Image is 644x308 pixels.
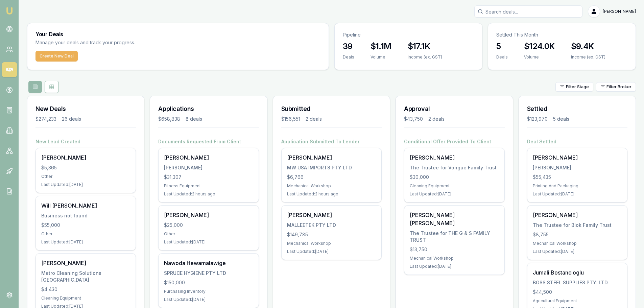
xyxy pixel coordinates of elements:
div: MW USA IMPORTS PTY LTD [287,164,376,171]
div: $55,000 [41,222,130,229]
h3: $17.1K [408,41,442,52]
div: Last Updated: 2 hours ago [287,191,376,197]
div: Mechanical Workshop [287,241,376,246]
div: Agricultural Equipment [533,298,622,304]
div: $658,838 [158,116,180,122]
div: [PERSON_NAME] [533,211,622,219]
div: $44,500 [533,289,622,295]
div: Other [41,231,130,237]
div: Cleaning Equipment [41,295,130,301]
span: Filter Broker [606,84,631,90]
div: $156,551 [281,116,300,122]
div: $8,755 [533,231,622,238]
div: $150,000 [164,279,253,286]
div: Other [164,231,253,237]
p: Settled This Month [496,31,627,38]
div: Income (ex. GST) [408,54,442,60]
h4: Conditional Offer Provided To Client [404,138,504,145]
div: SPRUCE HYGIENE PTY LTD [164,270,253,277]
div: Last Updated: [DATE] [533,191,622,197]
h3: Approval [404,104,504,114]
div: Purchasing Inventory [164,289,253,294]
h3: Submitted [281,104,382,114]
div: Jumali Bostancioglu [533,268,622,277]
div: Business not found [41,212,130,219]
h3: Applications [158,104,259,114]
button: Filter Broker [596,82,636,92]
div: 5 deals [553,116,569,122]
div: $13,750 [410,246,499,253]
div: $31,307 [164,174,253,181]
button: Filter Stage [555,82,593,92]
div: 2 deals [306,116,322,122]
div: [PERSON_NAME] [164,164,253,171]
div: Deals [496,54,508,60]
h4: Documents Requested From Client [158,138,259,145]
div: Last Updated: [DATE] [164,297,253,302]
span: [PERSON_NAME] [603,9,636,14]
div: $55,435 [533,174,622,181]
div: [PERSON_NAME] [287,211,376,219]
img: emu-icon-u.png [5,7,14,15]
div: Last Updated: [DATE] [164,239,253,245]
div: Mechanical Workshop [533,241,622,246]
div: Last Updated: [DATE] [41,239,130,245]
div: Mechanical Workshop [287,183,376,189]
div: Will [PERSON_NAME] [41,202,130,210]
div: $123,970 [527,116,548,122]
div: 26 deals [62,116,81,122]
h4: Application Submitted To Lender [281,138,382,145]
div: [PERSON_NAME] [41,259,130,267]
h3: New Deals [35,104,136,114]
p: Manage your deals and track your progress. [35,39,209,47]
h3: Your Deals [35,31,320,37]
div: Last Updated: [DATE] [410,191,499,197]
div: Income (ex. GST) [571,54,605,60]
div: Last Updated: [DATE] [287,249,376,254]
div: Volume [371,54,391,60]
div: $43,750 [404,116,423,122]
button: Create New Deal [35,51,78,62]
div: [PERSON_NAME] [410,153,499,162]
div: [PERSON_NAME] [533,164,622,171]
div: [PERSON_NAME] [533,153,622,162]
div: $25,000 [164,222,253,229]
div: [PERSON_NAME] [41,153,130,162]
div: Last Updated: [DATE] [41,182,130,187]
input: Search deals [474,5,582,18]
div: [PERSON_NAME] [164,211,253,219]
h3: $9.4K [571,41,605,52]
div: $6,766 [287,174,376,181]
h3: $1.1M [371,41,391,52]
div: $149,785 [287,231,376,238]
div: Fitness Equipment [164,183,253,189]
span: Filter Stage [566,84,589,90]
h3: $124.0K [524,41,555,52]
div: $30,000 [410,174,499,181]
div: [PERSON_NAME] [PERSON_NAME] [410,211,499,227]
div: Nawoda Hewamalawige [164,259,253,267]
div: Last Updated: [DATE] [533,249,622,254]
h4: Deal Settled [527,138,627,145]
h3: 39 [343,41,354,52]
div: $4,430 [41,286,130,293]
div: The Trustee for Blok Family Trust [533,222,622,229]
h3: 5 [496,41,508,52]
div: BOSS STEEL SUPPLIES PTY. LTD. [533,279,622,286]
div: [PERSON_NAME] [164,153,253,162]
div: Printing And Packaging [533,183,622,189]
div: Last Updated: [DATE] [410,264,499,269]
div: Cleaning Equipment [410,183,499,189]
div: [PERSON_NAME] [287,153,376,162]
div: 2 deals [428,116,445,122]
div: The Trustee for Vongue Family Trust [410,164,499,171]
div: Other [41,174,130,179]
h3: Settled [527,104,627,114]
div: $5,365 [41,164,130,171]
p: Pipeline [343,31,474,38]
div: Deals [343,54,354,60]
div: The Trustee for THE G & S FAMILY TRUST [410,230,499,243]
div: Mechanical Workshop [410,256,499,261]
div: Metro Cleaning Solutions [GEOGRAPHIC_DATA] [41,270,130,283]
